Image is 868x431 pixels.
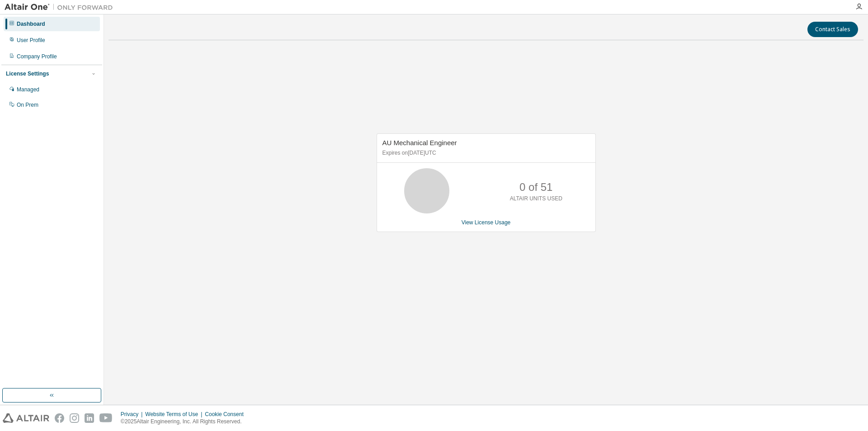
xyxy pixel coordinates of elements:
[70,413,79,423] img: instagram.svg
[6,70,49,77] div: License Settings
[510,195,562,203] p: ALTAIR UNITS USED
[55,413,64,423] img: facebook.svg
[85,413,94,423] img: linkedin.svg
[3,413,49,423] img: altair_logo.svg
[99,413,113,423] img: youtube.svg
[5,3,118,12] img: Altair One
[17,53,57,60] div: Company Profile
[382,139,457,147] span: AU Mechanical Engineer
[17,37,45,44] div: User Profile
[462,219,511,226] a: View License Usage
[807,22,858,37] button: Contact Sales
[145,411,205,418] div: Website Terms of Use
[121,418,249,426] p: © 2025 Altair Engineering, Inc. All Rights Reserved.
[519,180,552,195] p: 0 of 51
[17,86,39,93] div: Managed
[382,149,588,157] p: Expires on [DATE] UTC
[17,101,38,109] div: On Prem
[121,411,145,418] div: Privacy
[205,411,249,418] div: Cookie Consent
[17,20,45,28] div: Dashboard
